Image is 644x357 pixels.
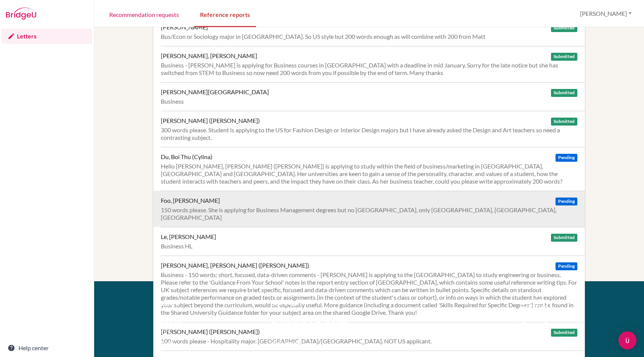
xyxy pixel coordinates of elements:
[271,339,303,346] a: Help Center
[161,197,220,204] div: Foo, [PERSON_NAME]
[194,1,256,27] a: Reference reports
[161,233,216,241] div: Le, [PERSON_NAME]
[156,350,177,357] a: Cookies
[161,147,585,191] a: Du, Boi Thu (Cylina) Pending Hello [PERSON_NAME], [PERSON_NAME] ([PERSON_NAME]) is applying to st...
[161,33,578,40] div: Bus/Econ or Sociology major in [GEOGRAPHIC_DATA]. So US style but 200 words enough as will combin...
[161,23,208,31] div: [PERSON_NAME]
[551,118,577,126] span: Submitted
[555,198,577,205] span: Pending
[161,206,578,221] div: 150 words please. She is applying for Business Management degrees but no [GEOGRAPHIC_DATA], only ...
[2,340,92,355] a: Help center
[161,82,585,111] a: [PERSON_NAME][GEOGRAPHIC_DATA] Submitted Business
[156,299,254,308] div: About
[161,262,309,269] div: [PERSON_NAME], [PERSON_NAME] ([PERSON_NAME])
[271,316,351,335] a: Email us at [EMAIL_ADDRESS][DOMAIN_NAME]
[161,242,578,250] div: Business HL
[161,271,578,316] div: Business - 150 words; short, focused, data-driven comments - [PERSON_NAME] is applying to the [GE...
[161,126,578,141] div: 300 words please. Student is applying to the US for Fashion Design or Interior Design majors but ...
[161,117,260,124] div: [PERSON_NAME] ([PERSON_NAME])
[161,162,578,185] div: Hello [PERSON_NAME], [PERSON_NAME] ([PERSON_NAME]) is applying to study within the field of busin...
[161,88,269,96] div: [PERSON_NAME][GEOGRAPHIC_DATA]
[161,111,585,147] a: [PERSON_NAME] ([PERSON_NAME]) Submitted 300 words please. Student is applying to the US for Fashi...
[156,339,175,346] a: Privacy
[161,191,585,227] a: Foo, [PERSON_NAME] Pending 150 words please. She is applying for Business Management degrees but ...
[6,8,36,20] img: Bridge-U
[551,89,577,97] span: Submitted
[161,98,578,105] div: Business
[161,256,585,322] a: [PERSON_NAME], [PERSON_NAME] ([PERSON_NAME]) Pending Business - 150 words; short, focused, data-d...
[103,1,185,27] a: Recommendation requests
[551,234,577,242] span: Submitted
[161,17,585,46] a: [PERSON_NAME] Submitted Bus/Econ or Sociology major in [GEOGRAPHIC_DATA]. So US style but 200 wor...
[161,61,578,77] div: Business - [PERSON_NAME] is applying for Business courses in [GEOGRAPHIC_DATA] with a deadline in...
[161,227,585,256] a: Le, [PERSON_NAME] Submitted Business HL
[520,299,551,312] img: logo_white@2x-f4f0deed5e89b7ecb1c2cc34c3e3d731f90f0f143d5ea2071677605dd97b5244.png
[551,53,577,61] span: Submitted
[271,299,362,308] div: Support
[2,29,92,44] a: Letters
[161,46,585,82] a: [PERSON_NAME], [PERSON_NAME] Submitted Business - [PERSON_NAME] is applying for Business courses ...
[156,328,171,335] a: Terms
[156,316,183,323] a: Resources
[551,329,577,337] span: Submitted
[555,262,577,270] span: Pending
[161,52,257,60] div: [PERSON_NAME], [PERSON_NAME]
[577,6,635,21] button: [PERSON_NAME]
[555,154,577,162] span: Pending
[551,24,577,32] span: Submitted
[618,331,636,349] div: Open Intercom Messenger
[161,153,212,161] div: Du, Boi Thu (Cylina)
